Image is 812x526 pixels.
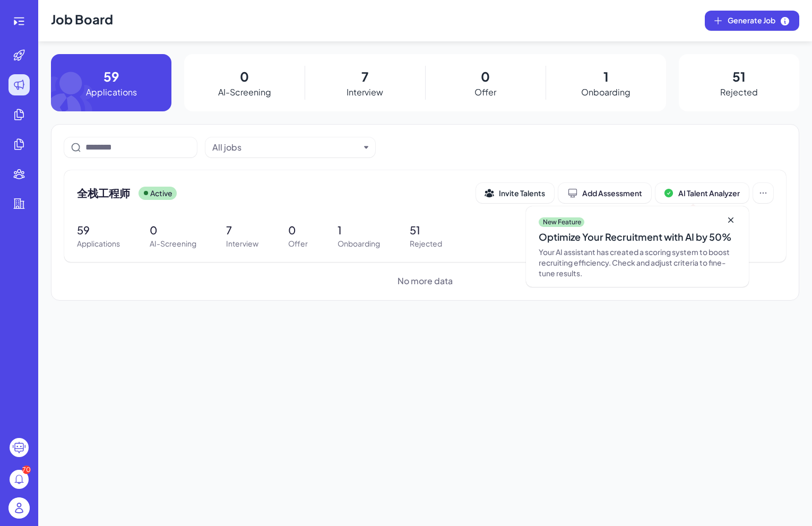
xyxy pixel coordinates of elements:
img: user_logo.png [8,497,30,519]
p: 1 [338,222,380,238]
p: 1 [603,67,609,86]
p: Rejected [410,238,442,249]
button: All jobs [212,141,360,154]
p: Interview [347,86,383,99]
p: 59 [77,222,120,238]
p: 0 [150,222,196,238]
p: 51 [732,67,746,86]
span: AI Talent Analyzer [678,188,740,198]
p: 0 [288,222,308,238]
div: All jobs [212,141,241,154]
p: Offer [474,86,496,99]
button: Invite Talents [476,183,554,203]
span: No more data [398,275,453,287]
p: 51 [410,222,442,238]
span: Generate Job [728,15,790,27]
button: Generate Job [705,11,799,31]
div: Optimize Your Recruitment with AI by 50% [539,230,736,244]
p: Onboarding [338,238,380,249]
span: Invite Talents [499,188,545,198]
p: 7 [226,222,258,238]
p: Applications [77,238,120,249]
p: 0 [240,67,249,86]
button: Add Assessment [558,183,651,203]
p: AI-Screening [218,86,271,99]
p: Onboarding [581,86,630,99]
p: Rejected [720,86,758,99]
p: 0 [481,67,490,86]
p: New Feature [543,218,581,226]
p: 7 [361,67,368,86]
span: 全栈工程师 [77,186,130,200]
p: Offer [288,238,308,249]
p: AI-Screening [150,238,196,249]
p: Interview [226,238,258,249]
button: AI Talent Analyzer [655,183,749,203]
p: Active [150,188,172,199]
div: Add Assessment [567,188,642,198]
div: Your AI assistant has created a scoring system to boost recruiting efficiency. Check and adjust c... [539,247,736,278]
div: 70 [22,466,31,474]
